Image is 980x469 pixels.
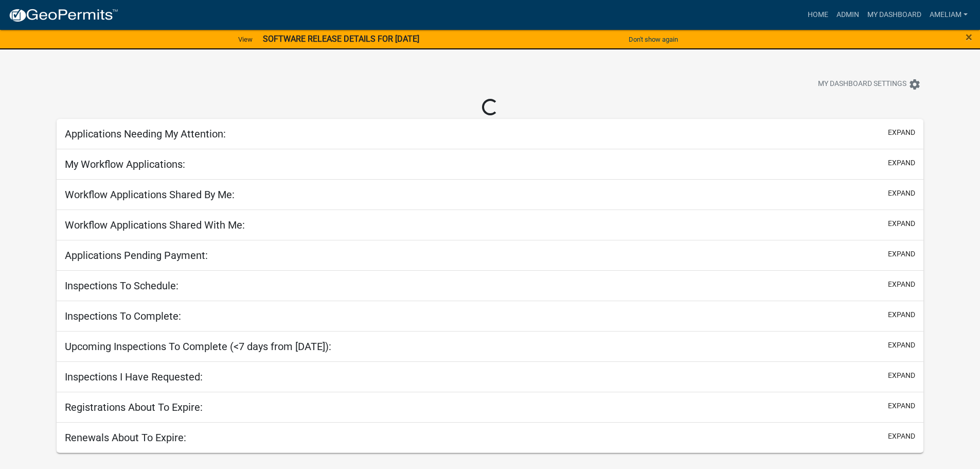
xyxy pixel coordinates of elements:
[65,249,208,262] h5: Applications Pending Payment:
[888,218,915,229] button: expand
[888,431,915,442] button: expand
[65,310,181,322] h5: Inspections To Complete:
[65,128,226,140] h5: Applications Needing My Attention:
[65,219,245,231] h5: Workflow Applications Shared With Me:
[888,188,915,199] button: expand
[65,340,331,353] h5: Upcoming Inspections To Complete (<7 days from [DATE]):
[888,340,915,351] button: expand
[863,5,925,25] a: My Dashboard
[888,279,915,290] button: expand
[65,280,179,292] h5: Inspections To Schedule:
[65,371,203,383] h5: Inspections I Have Requested:
[888,370,915,381] button: expand
[625,31,682,48] button: Don't show again
[810,74,929,94] button: My Dashboard Settingssettings
[804,5,832,25] a: Home
[263,34,419,44] strong: SOFTWARE RELEASE DETAILS FOR [DATE]
[966,30,972,44] span: ×
[888,158,915,168] button: expand
[966,31,972,43] button: Close
[65,401,203,413] h5: Registrations About To Expire:
[888,309,915,320] button: expand
[888,127,915,138] button: expand
[65,188,235,201] h5: Workflow Applications Shared By Me:
[888,249,915,259] button: expand
[234,31,257,48] a: View
[65,431,186,444] h5: Renewals About To Expire:
[925,5,972,25] a: AmeliaM
[888,401,915,411] button: expand
[65,158,185,170] h5: My Workflow Applications:
[832,5,863,25] a: Admin
[908,78,921,91] i: settings
[818,78,906,91] span: My Dashboard Settings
